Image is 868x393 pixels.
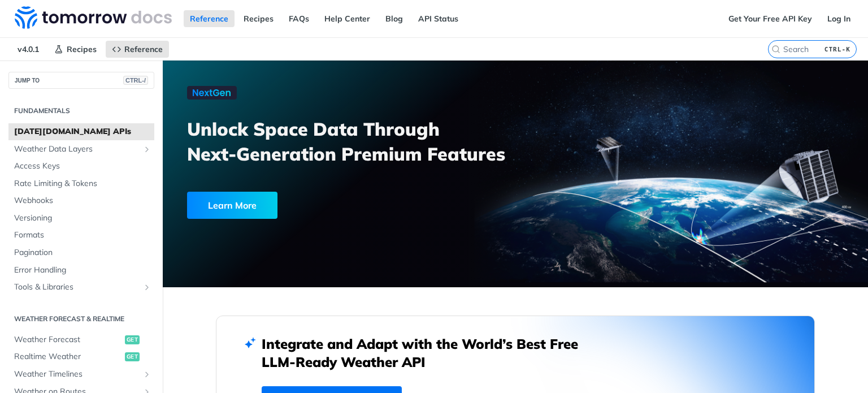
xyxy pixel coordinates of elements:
span: Access Keys [14,161,151,172]
a: FAQs [283,10,315,27]
span: Weather Timelines [14,369,140,380]
a: Weather TimelinesShow subpages for Weather Timelines [8,366,154,383]
h2: Integrate and Adapt with the World’s Best Free LLM-Ready Weather API [262,335,595,371]
a: Help Center [318,10,376,27]
a: Access Keys [8,158,154,175]
span: Versioning [14,213,151,224]
img: NextGen [187,86,237,100]
a: Weather Data LayersShow subpages for Weather Data Layers [8,141,154,158]
span: [DATE][DOMAIN_NAME] APIs [14,126,151,137]
a: Tools & LibrariesShow subpages for Tools & Libraries [8,279,154,296]
h2: Weather Forecast & realtime [8,314,154,324]
h3: Unlock Space Data Through Next-Generation Premium Features [187,116,528,166]
span: Reference [124,44,163,54]
a: Blog [379,10,409,27]
span: get [125,335,140,344]
a: Recipes [237,10,280,27]
a: [DATE][DOMAIN_NAME] APIs [8,123,154,140]
a: API Status [412,10,465,27]
a: Learn More [187,192,459,219]
div: Learn More [187,192,277,219]
span: Rate Limiting & Tokens [14,178,151,189]
span: v4.0.1 [11,41,45,58]
span: Error Handling [14,265,151,276]
span: Recipes [67,44,97,54]
a: Realtime Weatherget [8,348,154,365]
a: Recipes [48,41,103,58]
span: Realtime Weather [14,351,122,362]
a: Error Handling [8,262,154,279]
a: Reference [106,41,169,58]
a: Versioning [8,210,154,227]
a: Webhooks [8,192,154,209]
a: Reference [184,10,235,27]
span: Webhooks [14,195,151,206]
span: CTRL-/ [123,76,148,85]
span: Weather Forecast [14,334,122,346]
a: Weather Forecastget [8,331,154,348]
button: JUMP TOCTRL-/ [8,72,154,89]
a: Log In [821,10,857,27]
a: Get Your Free API Key [722,10,818,27]
button: Show subpages for Weather Timelines [142,370,151,379]
kbd: CTRL-K [822,44,853,55]
svg: Search [771,45,780,54]
button: Show subpages for Weather Data Layers [142,145,151,154]
button: Show subpages for Tools & Libraries [142,283,151,292]
a: Formats [8,227,154,244]
h2: Fundamentals [8,106,154,116]
span: Weather Data Layers [14,144,140,155]
span: Tools & Libraries [14,282,140,293]
a: Rate Limiting & Tokens [8,175,154,192]
span: get [125,352,140,361]
img: Tomorrow.io Weather API Docs [15,6,172,29]
a: Pagination [8,244,154,261]
span: Formats [14,230,151,241]
span: Pagination [14,247,151,258]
